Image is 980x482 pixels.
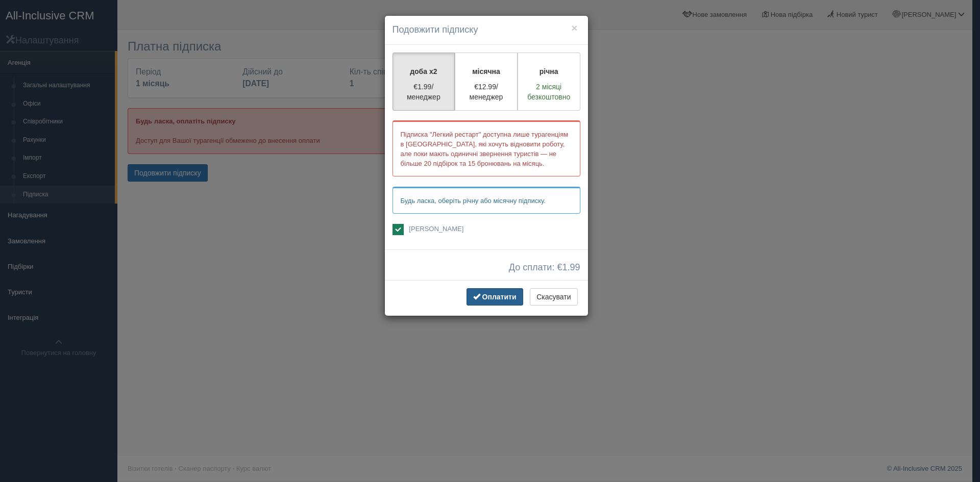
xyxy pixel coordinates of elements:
button: × [571,22,577,33]
span: До сплати: € [509,263,580,273]
p: €1.99/менеджер [399,82,449,102]
p: Будь ласка, оберіть річну або місячну підписку. [393,187,580,214]
span: Оплатити [482,293,517,301]
span: 1.99 [562,262,580,272]
p: доба x2 [399,66,449,77]
p: Підписка "Легкий рестарт" доступна лише турагенціям в [GEOGRAPHIC_DATA], які хочуть відновити роб... [393,120,580,176]
p: €12.99/менеджер [461,82,511,102]
p: місячна [461,66,511,77]
p: річна [524,66,574,77]
span: [PERSON_NAME] [409,225,463,233]
h4: Подовжити підписку [393,23,580,37]
button: Оплатити [467,288,523,306]
button: Скасувати [530,288,577,306]
p: 2 місяці безкоштовно [524,82,574,102]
